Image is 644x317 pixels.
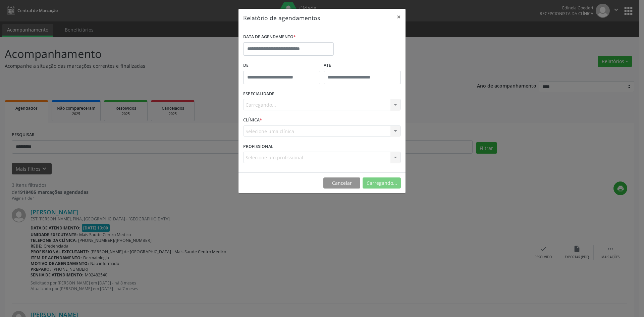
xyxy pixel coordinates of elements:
label: DATA DE AGENDAMENTO [243,32,296,42]
label: CLÍNICA [243,115,262,125]
h5: Relatório de agendamentos [243,13,320,22]
label: ATÉ [324,60,401,71]
label: De [243,60,320,71]
button: Cancelar [323,177,360,189]
button: Close [392,9,406,25]
label: PROFISSIONAL [243,141,273,152]
label: ESPECIALIDADE [243,89,274,99]
button: Carregando... [363,177,401,189]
